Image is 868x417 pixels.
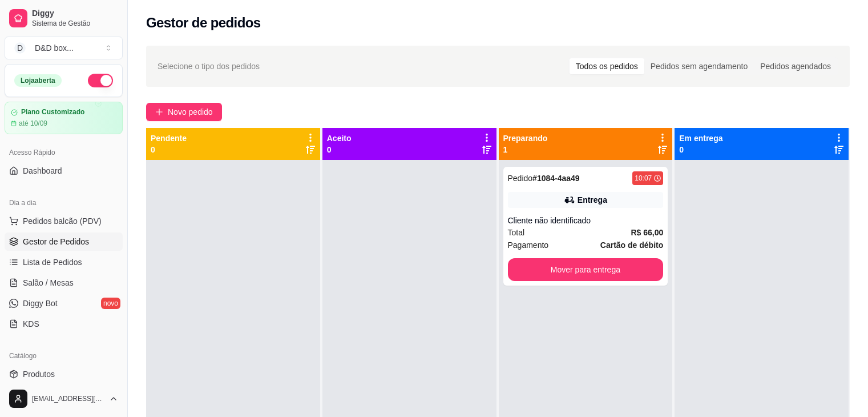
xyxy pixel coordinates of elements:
div: Todos os pedidos [570,58,644,74]
button: Pedidos balcão (PDV) [5,212,123,230]
strong: R$ 66,00 [631,228,663,237]
div: Acesso Rápido [5,143,123,162]
div: Dia a dia [5,194,123,212]
span: Pedido [508,174,533,183]
span: Novo pedido [168,106,213,118]
span: Produtos [23,368,55,380]
a: Dashboard [5,162,123,180]
a: DiggySistema de Gestão [5,5,123,32]
button: Alterar Status [88,74,113,87]
button: Select a team [5,37,123,59]
div: Pedidos agendados [754,58,837,74]
span: Salão / Mesas [23,277,74,288]
div: Cliente não identificado [508,215,664,226]
a: Produtos [5,365,123,383]
p: 0 [327,144,352,155]
button: Novo pedido [146,103,222,121]
button: Mover para entrega [508,258,664,281]
h2: Gestor de pedidos [146,14,261,32]
a: Gestor de Pedidos [5,232,123,251]
span: plus [155,108,163,116]
div: Pedidos sem agendamento [644,58,754,74]
div: 10:07 [635,174,652,183]
a: Salão / Mesas [5,274,123,292]
span: Lista de Pedidos [23,256,82,268]
span: Dashboard [23,165,62,177]
p: 0 [151,144,187,155]
span: D [14,42,26,54]
span: Sistema de Gestão [32,19,118,28]
p: 0 [679,144,722,155]
span: Pedidos balcão (PDV) [23,215,102,227]
strong: Cartão de débito [600,240,663,250]
span: KDS [23,318,39,330]
p: Em entrega [679,133,722,144]
div: Catálogo [5,347,123,365]
a: Plano Customizadoaté 10/09 [5,102,123,134]
p: Preparando [503,133,548,144]
button: [EMAIL_ADDRESS][DOMAIN_NAME] [5,385,123,412]
a: KDS [5,315,123,333]
span: [EMAIL_ADDRESS][DOMAIN_NAME] [32,394,104,403]
p: 1 [503,144,548,155]
p: Pendente [151,133,187,144]
span: Diggy Bot [23,298,58,309]
strong: # 1084-4aa49 [532,174,580,183]
div: D&D box ... [35,42,74,54]
div: Loja aberta [14,74,62,87]
div: Entrega [578,194,607,206]
span: Gestor de Pedidos [23,236,89,247]
article: Plano Customizado [21,108,84,117]
article: até 10/09 [19,119,47,128]
span: Pagamento [508,239,549,251]
span: Selecione o tipo dos pedidos [158,60,260,73]
p: Aceito [327,133,352,144]
span: Total [508,226,525,239]
span: Diggy [32,9,118,19]
a: Lista de Pedidos [5,253,123,271]
a: Diggy Botnovo [5,294,123,312]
